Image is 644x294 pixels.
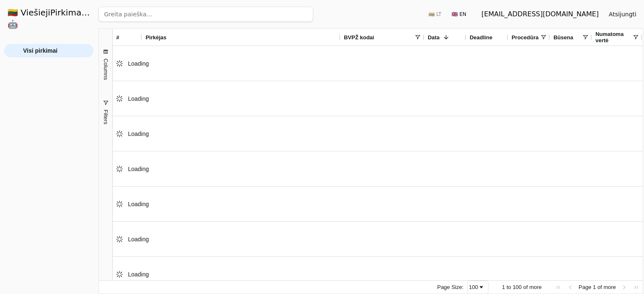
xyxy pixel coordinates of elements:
[128,166,149,172] span: Loading
[595,31,632,43] span: Numatoma vertė
[84,8,97,18] strong: .AI
[467,281,489,294] div: Page Size
[512,34,538,41] span: Procedūra
[603,284,616,290] span: more
[502,284,505,290] span: 1
[344,34,374,41] span: BVPŽ kodai
[128,60,149,67] span: Loading
[128,271,149,278] span: Loading
[633,284,639,291] div: Last Page
[103,59,109,80] span: Columns
[481,9,599,19] div: [EMAIL_ADDRESS][DOMAIN_NAME]
[128,95,149,102] span: Loading
[593,284,596,290] span: 1
[145,34,166,41] span: Pirkėjas
[529,284,542,290] span: more
[506,284,511,290] span: to
[128,201,149,207] span: Loading
[579,284,591,290] span: Page
[602,7,643,22] button: Atsijungti
[553,34,573,41] span: Būsena
[567,284,574,291] div: Previous Page
[621,284,628,291] div: Next Page
[513,284,522,290] span: 100
[470,34,492,41] span: Deadline
[428,34,439,41] span: Data
[523,284,528,290] span: of
[128,236,149,243] span: Loading
[23,44,57,57] span: Visi pirkimai
[99,7,313,22] input: Greita paieška...
[447,8,471,21] button: 🇬🇧 EN
[597,284,602,290] span: of
[103,110,109,124] span: Filters
[555,284,562,291] div: First Page
[469,284,478,290] div: 100
[437,284,464,290] div: Page Size:
[128,130,149,137] span: Loading
[116,34,119,41] span: #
